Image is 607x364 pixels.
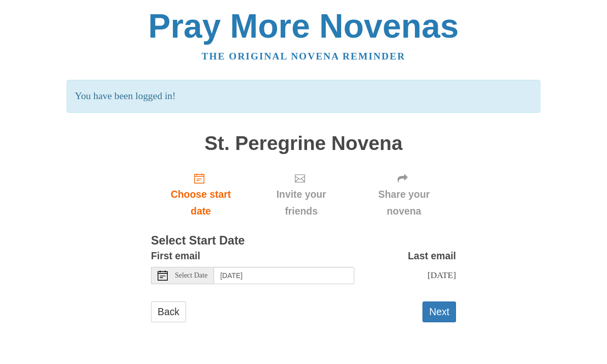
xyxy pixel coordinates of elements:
label: Last email [408,248,456,264]
p: You have been logged in! [67,80,540,113]
label: First email [151,248,200,264]
span: Invite your friends [261,186,342,220]
span: Select Date [175,272,207,279]
span: [DATE] [428,270,456,280]
div: Click "Next" to confirm your start date first. [251,164,352,225]
h1: St. Peregrine Novena [151,133,456,155]
div: Click "Next" to confirm your start date first. [352,164,456,225]
a: Choose start date [151,164,251,225]
span: Share your novena [362,186,446,220]
h3: Select Start Date [151,234,456,248]
span: Choose start date [161,186,240,220]
a: Pray More Novenas [148,7,459,45]
button: Next [422,301,456,322]
a: The original novena reminder [202,51,406,62]
a: Back [151,301,186,322]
